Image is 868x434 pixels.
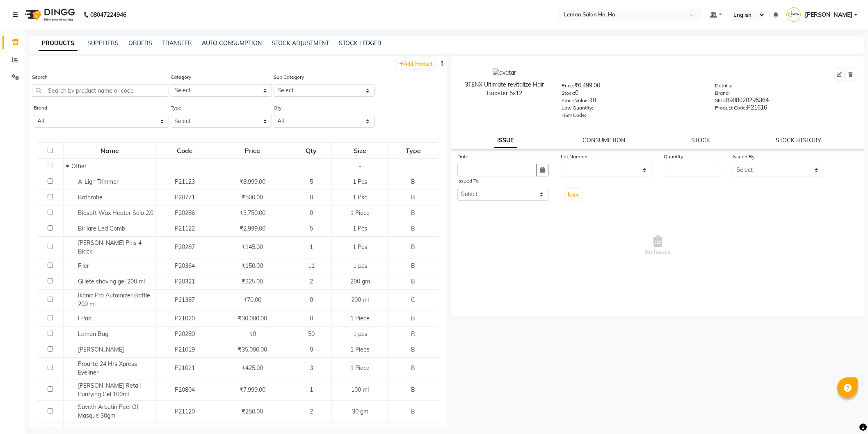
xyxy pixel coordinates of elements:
div: 3TENX Ultimate revitalize Hair Booster 5x12 [459,80,549,98]
a: SUPPLIERS [87,39,119,47]
label: Product Code: [715,104,747,112]
span: B [411,408,415,415]
span: - [359,162,361,170]
div: Qty [292,143,331,158]
span: Lemon Bag [78,330,108,338]
span: P20364 [175,262,195,270]
span: P20321 [175,278,195,285]
span: ₹35,000.00 [238,346,267,353]
label: Quantity [664,153,683,160]
span: B [411,194,415,201]
div: P21616 [715,103,856,115]
span: 3 [310,364,313,372]
span: P21021 [175,364,195,372]
span: [PERSON_NAME] Pins 4 Black [78,239,142,255]
span: 1 Pcs [353,178,367,185]
div: ₹6,499.00 [562,81,703,93]
label: Issued By [733,153,754,160]
span: ₹250.00 [242,408,263,415]
span: Saveth Arbutin Peel Of Masque 30gm [78,403,139,419]
span: ₹150.00 [242,262,263,270]
span: [PERSON_NAME] Retail Purifying Gel 100ml [78,382,141,398]
a: PRODUCTS [39,36,78,51]
div: 0 [562,89,703,100]
span: No Issues [457,205,858,287]
a: STOCK LEDGER [339,39,381,47]
label: Date [457,153,468,160]
label: SKU: [715,97,726,104]
label: Stock Value: [562,97,589,104]
span: 100 ml [351,386,369,393]
span: - [359,426,361,434]
a: STOCK [691,137,710,144]
span: ₹8,999.00 [240,178,265,185]
span: 50 [308,330,315,338]
a: STOCK ADJUSTMENT [272,39,329,47]
label: Search [32,73,48,81]
span: ₹2,999.00 [240,225,265,232]
span: B [411,178,415,185]
span: 30 gm [352,408,368,415]
span: ₹30,000.00 [238,315,267,322]
label: HSN Code: [562,112,586,119]
span: 1 Piece [350,209,370,217]
label: Price: [562,82,574,89]
span: Bathrobe [78,194,103,201]
input: Search by product name or code [32,84,169,97]
span: B [411,278,415,285]
span: Collapse Row [66,162,71,170]
label: Type [171,104,181,112]
span: P21019 [175,346,195,353]
label: Details: [715,82,732,89]
span: I Pad [78,315,91,322]
span: ₹325.00 [242,278,263,285]
a: TRANSFER [162,39,192,47]
span: [PERSON_NAME] [805,11,852,19]
span: Gillete shaving gel 200 ml [78,278,145,285]
span: ₹500.00 [242,194,263,201]
img: Mohammed Faisal [786,7,801,22]
span: Proarte 24 Hrs Xpress Eyeliner [78,360,137,376]
span: 1 pcs [353,262,367,270]
label: Stock: [562,89,575,97]
div: Price [215,143,291,158]
span: 200 ml [351,296,369,304]
span: 1 Piece [350,364,370,372]
a: ISSUE [494,133,517,148]
span: 2 [310,408,313,415]
span: Ikonic Pro Automizer Bottle 200 ml [78,292,150,308]
span: P21020 [175,315,195,322]
span: ₹70.00 [243,296,261,304]
span: B [411,364,415,372]
span: 0 [310,209,313,217]
img: logo [21,3,77,26]
span: P21120 [175,408,195,415]
b: 08047224946 [90,3,126,26]
a: AUTO CONSUMPTION [202,39,262,47]
div: ₹0 [562,96,703,107]
span: P20287 [175,243,195,251]
label: Qty [274,104,281,112]
label: Issued To [457,177,479,185]
span: B [411,315,415,322]
label: Low Quantity: [562,104,593,112]
div: Name [64,143,155,158]
span: B [411,262,415,270]
span: B [411,346,415,353]
span: P21122 [175,225,195,232]
span: ₹3,750.00 [240,209,265,217]
span: P21387 [175,296,195,304]
span: P21123 [175,178,195,185]
span: 1 pcs [353,330,367,338]
span: B [411,209,415,217]
span: ₹425.00 [242,364,263,372]
span: ₹145.00 [242,243,263,251]
span: 200 gm [350,278,370,285]
span: 0 [310,194,313,201]
span: Expand Row [66,426,71,434]
div: Size [332,143,388,158]
div: Type [389,143,437,158]
span: Filer [78,262,89,270]
span: Shampoo [71,426,96,434]
span: ₹7,999.00 [240,386,265,393]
